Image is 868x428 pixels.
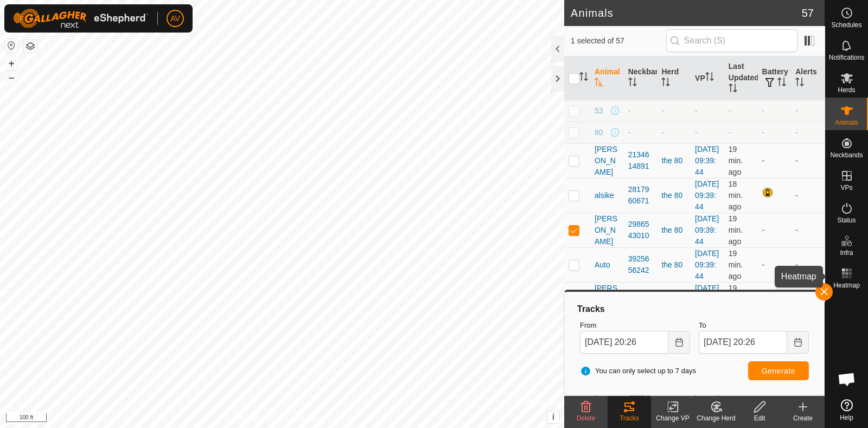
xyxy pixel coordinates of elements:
span: [PERSON_NAME] [595,144,620,178]
div: Tracks [576,303,813,316]
th: Herd [657,56,691,100]
td: - [791,213,825,247]
td: - [791,143,825,178]
span: Sep 25, 2025, 8:07 PM [729,284,743,315]
span: Schedules [831,22,861,28]
img: Gallagher Logo [13,9,149,28]
span: 53 [595,105,603,117]
div: 1012744117 [628,288,653,311]
input: Search (S) [666,29,797,52]
p-sorticon: Activate to sort [777,79,786,88]
button: – [5,71,18,84]
a: [DATE] 09:39:44 [695,249,719,280]
span: 80 [595,127,603,138]
div: - [628,127,653,138]
span: - [729,106,731,115]
td: - [758,247,792,282]
span: Sep 25, 2025, 8:08 PM [729,249,743,280]
p-sorticon: Activate to sort [595,79,603,88]
td: - [758,213,792,247]
span: Sep 25, 2025, 8:07 PM [729,145,743,176]
th: Last Updated [724,56,758,100]
span: VPs [840,184,852,191]
p-sorticon: Activate to sort [729,85,737,94]
p-sorticon: Activate to sort [705,74,714,82]
td: - [758,100,792,122]
button: i [547,411,559,423]
span: [PERSON_NAME] [595,283,620,317]
div: Open chat [831,363,863,395]
button: Choose Date [668,331,690,354]
span: [PERSON_NAME] [595,213,620,247]
th: Neckband [624,56,658,100]
th: Battery [758,56,792,100]
td: - [791,178,825,213]
a: [DATE] 09:39:44 [695,214,719,246]
span: i [552,412,554,421]
p-sorticon: Activate to sort [579,74,588,82]
button: Choose Date [787,331,809,354]
span: Sep 25, 2025, 8:08 PM [729,214,743,246]
div: Create [781,413,825,423]
div: 2134614891 [628,149,653,172]
th: VP [691,56,724,100]
div: Tracks [608,413,651,423]
span: Notifications [829,54,864,61]
td: - [758,122,792,143]
button: + [5,57,18,70]
a: Help [825,395,868,425]
button: Reset Map [5,39,18,52]
span: 1 selected of 57 [571,35,666,47]
div: - [661,105,686,117]
span: Heatmap [833,282,860,289]
span: Delete [577,414,596,422]
a: [DATE] 09:39:44 [695,284,719,315]
td: - [758,143,792,178]
a: [DATE] 09:39:44 [695,145,719,176]
div: Change Herd [694,413,738,423]
label: To [699,320,809,331]
span: alsike [595,190,614,201]
div: - [628,105,653,117]
a: Contact Us [293,414,325,424]
app-display-virtual-paddock-transition: - [695,106,698,115]
p-sorticon: Activate to sort [628,79,637,88]
app-display-virtual-paddock-transition: - [695,128,698,137]
div: 3925656242 [628,253,653,276]
td: - [791,247,825,282]
h2: Animals [571,7,802,20]
label: From [580,320,690,331]
td: - [791,282,825,317]
a: [DATE] 09:39:44 [695,180,719,211]
div: Change VP [651,413,694,423]
span: Neckbands [830,152,863,158]
a: Privacy Policy [239,414,280,424]
span: Generate [762,367,795,375]
p-sorticon: Activate to sort [661,79,670,88]
button: Generate [748,361,809,380]
span: Auto [595,259,610,271]
div: 2986543010 [628,219,653,241]
button: Map Layers [24,40,37,53]
th: Animal [590,56,624,100]
span: 57 [802,5,814,21]
div: 2817960671 [628,184,653,207]
div: the 80 [661,155,686,167]
div: - [661,127,686,138]
span: Infra [840,250,853,256]
td: - [791,100,825,122]
span: Status [837,217,856,223]
p-sorticon: Activate to sort [795,79,804,88]
span: Sep 25, 2025, 8:08 PM [729,180,743,211]
span: Help [840,414,853,421]
td: - [758,282,792,317]
span: AV [170,13,180,24]
div: the 80 [661,190,686,201]
span: Herds [838,87,855,93]
span: You can only select up to 7 days [580,366,696,376]
div: Edit [738,413,781,423]
div: the 80 [661,259,686,271]
div: the 80 [661,225,686,236]
th: Alerts [791,56,825,100]
span: - [729,128,731,137]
